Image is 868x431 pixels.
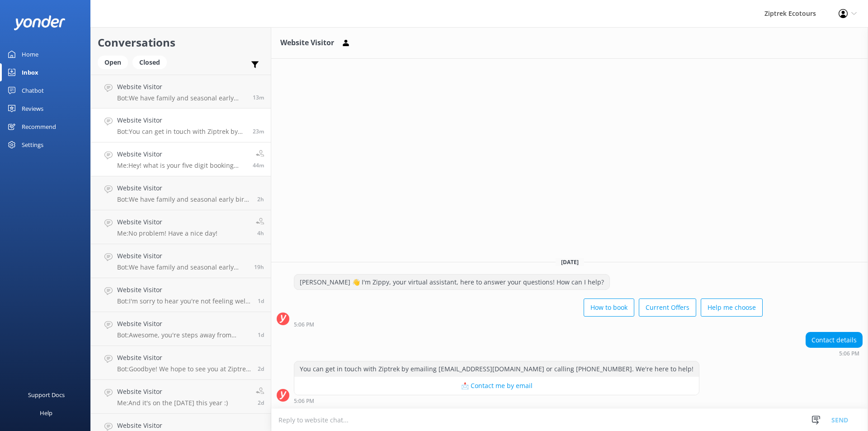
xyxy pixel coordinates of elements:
p: Me: No problem! Have a nice day! [117,229,217,237]
a: Website VisitorBot:Awesome, you're steps away from ziplining! It's easiest to book your zipline e... [91,312,271,346]
div: Closed [132,56,167,69]
div: Chatbot [22,81,44,99]
h4: Website Visitor [117,115,246,125]
span: Oct 13 2025 06:51am (UTC +13:00) Pacific/Auckland [258,331,264,339]
div: You can get in touch with Ziptrek by emailing [EMAIL_ADDRESS][DOMAIN_NAME] or calling [PHONE_NUMB... [294,361,699,377]
div: [PERSON_NAME] 👋 I'm Zippy, your virtual assistant, here to answer your questions! How can I help? [294,275,609,290]
h4: Website Visitor [117,149,246,159]
button: 📩 Contact me by email [294,377,699,395]
h4: Website Visitor [117,82,246,92]
a: Website VisitorMe:And it's on the [DATE] this year :)2d [91,380,271,414]
button: Current Offers [639,298,696,317]
h2: Conversations [98,34,264,51]
span: Oct 14 2025 12:40pm (UTC +13:00) Pacific/Auckland [257,229,264,237]
a: Website VisitorBot:We have family and seasonal early bird discounts available, which change throu... [91,244,271,278]
img: yonder-white-logo.png [14,15,66,30]
div: Inbox [22,63,38,81]
p: Me: And it's on the [DATE] this year :) [117,399,228,407]
div: Reviews [22,99,43,118]
h4: Website Visitor [117,421,251,431]
div: Oct 14 2025 05:06pm (UTC +13:00) Pacific/Auckland [806,350,863,356]
span: Oct 13 2025 11:11am (UTC +13:00) Pacific/Auckland [258,297,264,305]
div: Help [40,404,52,422]
a: Closed [132,57,171,67]
h4: Website Visitor [117,183,250,193]
div: Recommend [22,118,56,136]
a: Website VisitorBot:You can get in touch with Ziptrek by emailing [EMAIL_ADDRESS][DOMAIN_NAME] or ... [91,109,271,142]
p: Bot: You can get in touch with Ziptrek by emailing [EMAIL_ADDRESS][DOMAIN_NAME] or calling [PHONE... [117,128,246,136]
h4: Website Visitor [117,387,228,397]
p: Bot: We have family and seasonal early bird discounts available, which change throughout the year... [117,263,247,271]
a: Open [98,57,132,67]
p: Bot: Awesome, you're steps away from ziplining! It's easiest to book your zipline experience onli... [117,331,251,339]
span: Oct 14 2025 02:49pm (UTC +13:00) Pacific/Auckland [257,195,264,203]
h3: Website Visitor [280,37,334,49]
button: Help me choose [701,298,763,317]
h4: Website Visitor [117,285,251,295]
a: Website VisitorBot:I'm sorry to hear you're not feeling well. To cancel your booking, please cont... [91,278,271,312]
div: Home [22,45,38,63]
div: Support Docs [28,386,65,404]
h4: Website Visitor [117,251,247,261]
strong: 5:06 PM [294,322,314,327]
p: Bot: I'm sorry to hear you're not feeling well. To cancel your booking, please contact our friend... [117,297,251,305]
h4: Website Visitor [117,217,217,227]
p: Bot: We have family and seasonal early bird discounts available! These offers can change througho... [117,195,250,204]
a: Website VisitorMe:Hey! what is your five digit booking reference (it will begin with a 4) and you... [91,142,271,176]
span: Oct 12 2025 12:24pm (UTC +13:00) Pacific/Auckland [258,399,264,407]
p: Bot: We have family and seasonal early bird discounts available, and they change throughout the y... [117,94,246,102]
span: Oct 13 2025 09:54pm (UTC +13:00) Pacific/Auckland [254,263,264,271]
a: Website VisitorBot:We have family and seasonal early bird discounts available, and they change th... [91,75,271,109]
strong: 5:06 PM [294,398,314,404]
div: Open [98,56,128,69]
button: How to book [584,298,634,317]
span: Oct 14 2025 04:45pm (UTC +13:00) Pacific/Auckland [253,161,264,169]
h4: Website Visitor [117,353,251,363]
div: Settings [22,136,43,154]
a: Website VisitorMe:No problem! Have a nice day!4h [91,210,271,244]
span: Oct 14 2025 05:06pm (UTC +13:00) Pacific/Auckland [253,128,264,135]
div: Contact details [806,332,862,348]
p: Me: Hey! what is your five digit booking reference (it will begin with a 4) and your email addres... [117,161,246,170]
a: Website VisitorBot:Goodbye! We hope to see you at Ziptrek Ecotours soon!2d [91,346,271,380]
div: Oct 14 2025 05:06pm (UTC +13:00) Pacific/Auckland [294,398,699,404]
span: Oct 12 2025 01:32pm (UTC +13:00) Pacific/Auckland [258,365,264,373]
h4: Website Visitor [117,319,251,329]
strong: 5:06 PM [839,351,859,356]
a: Website VisitorBot:We have family and seasonal early bird discounts available! These offers can c... [91,176,271,210]
span: [DATE] [556,258,584,266]
span: Oct 14 2025 05:16pm (UTC +13:00) Pacific/Auckland [253,94,264,101]
div: Oct 14 2025 05:06pm (UTC +13:00) Pacific/Auckland [294,321,763,327]
p: Bot: Goodbye! We hope to see you at Ziptrek Ecotours soon! [117,365,251,373]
